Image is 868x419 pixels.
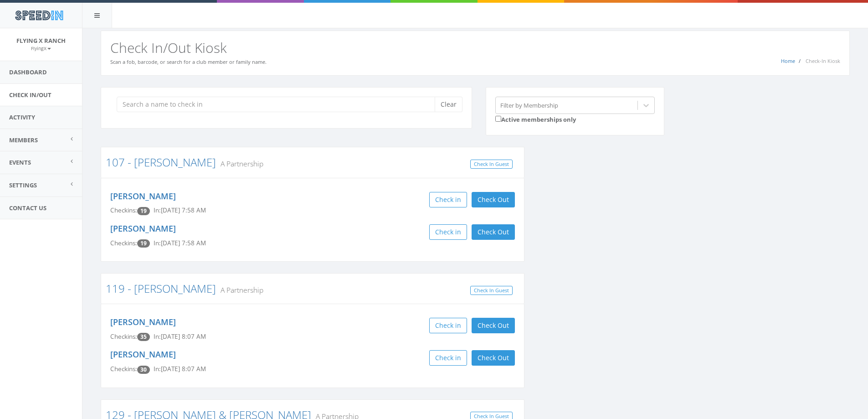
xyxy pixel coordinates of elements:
[429,224,467,240] button: Check in
[435,97,462,112] button: Clear
[110,58,267,65] small: Scan a fob, barcode, or search for a club member or family name.
[429,318,467,333] button: Check in
[31,45,51,52] small: FlyingX
[154,332,206,341] span: In: [DATE] 8:07 AM
[106,281,216,296] a: 119 - [PERSON_NAME]
[472,192,515,207] button: Check Out
[154,365,206,373] span: In: [DATE] 8:07 AM
[154,206,206,214] span: In: [DATE] 7:58 AM
[110,365,137,373] span: Checkins:
[110,191,176,202] a: [PERSON_NAME]
[9,136,38,144] span: Members
[495,114,576,124] label: Active memberships only
[429,350,467,366] button: Check in
[9,158,31,166] span: Events
[470,286,513,295] a: Check In Guest
[137,366,150,374] span: Checkin count
[495,116,501,122] input: Active memberships only
[137,239,150,248] span: Checkin count
[806,57,840,64] span: Check-In Kiosk
[154,239,206,247] span: In: [DATE] 7:58 AM
[472,350,515,366] button: Check Out
[781,57,795,64] a: Home
[137,333,150,341] span: Checkin count
[216,159,263,169] small: A Partnership
[10,7,67,24] img: speedin_logo.png
[31,44,51,52] a: FlyingX
[429,192,467,207] button: Check in
[500,101,558,109] div: Filter by Membership
[110,239,137,247] span: Checkins:
[110,223,176,234] a: [PERSON_NAME]
[117,97,442,112] input: Search a name to check in
[110,332,137,341] span: Checkins:
[110,349,176,360] a: [PERSON_NAME]
[9,181,37,189] span: Settings
[216,285,263,295] small: A Partnership
[110,316,176,327] a: [PERSON_NAME]
[110,40,840,55] h2: Check In/Out Kiosk
[470,160,513,169] a: Check In Guest
[110,206,137,214] span: Checkins:
[472,224,515,240] button: Check Out
[472,318,515,333] button: Check Out
[137,207,150,215] span: Checkin count
[16,36,66,45] span: Flying X Ranch
[9,204,46,212] span: Contact Us
[106,155,216,170] a: 107 - [PERSON_NAME]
